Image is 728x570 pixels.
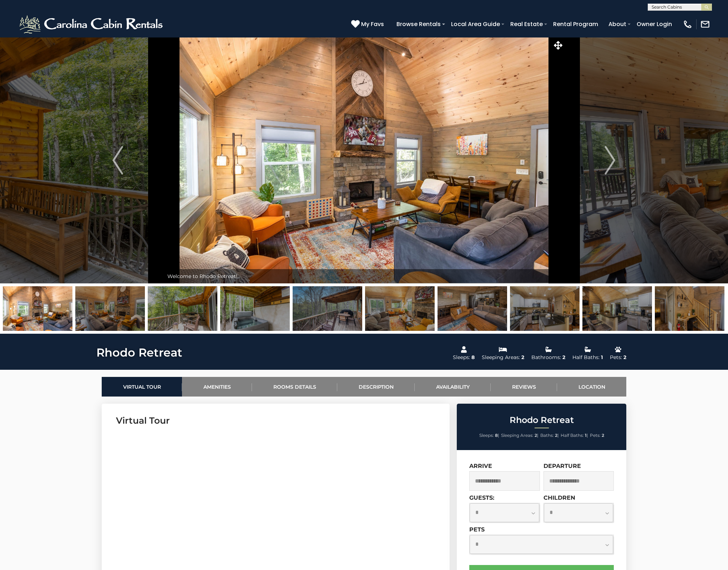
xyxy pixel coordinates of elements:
[75,286,145,331] img: 163275940
[535,433,537,438] strong: 2
[479,433,494,438] span: Sleeps:
[469,463,492,469] label: Arrive
[495,433,498,438] strong: 8
[3,286,72,331] img: 163275939
[365,286,435,331] img: 163275941
[557,377,626,397] a: Location
[700,19,710,29] img: mail-regular-white.png
[605,18,630,30] a: About
[585,433,587,438] strong: 1
[438,286,507,331] img: 163275944
[655,286,724,331] img: 163275947
[501,433,534,438] span: Sleeping Areas:
[602,433,604,438] strong: 2
[510,286,580,331] img: 163275945
[448,18,504,30] a: Local Area Guide
[507,18,546,30] a: Real Estate
[633,18,676,30] a: Owner Login
[469,494,494,501] label: Guests:
[459,415,625,425] h2: Rhodo Retreat
[491,377,557,397] a: Reviews
[102,377,182,397] a: Virtual Tour
[112,146,123,175] img: arrow
[393,18,444,30] a: Browse Rentals
[148,286,217,331] img: 163275949
[555,433,557,438] strong: 2
[590,433,601,438] span: Pets:
[561,431,588,440] li: |
[540,433,554,438] span: Baths:
[540,431,559,440] li: |
[550,18,602,30] a: Rental Program
[683,19,693,29] img: phone-regular-white.png
[605,146,616,175] img: arrow
[561,433,584,438] span: Half Baths:
[544,494,575,501] label: Children
[544,463,581,469] label: Departure
[469,526,485,533] label: Pets
[293,286,362,331] img: 163275942
[72,37,164,283] button: Previous
[116,414,435,427] h3: Virtual Tour
[582,286,652,331] img: 163275946
[564,37,656,283] button: Next
[252,377,337,397] a: Rooms Details
[351,20,386,29] a: My Favs
[415,377,491,397] a: Availability
[361,20,384,29] span: My Favs
[182,377,252,397] a: Amenities
[18,14,166,35] img: White-1-2.png
[164,269,564,283] div: Welcome to Rhodo Retreat!
[220,286,290,331] img: 163275943
[479,431,499,440] li: |
[337,377,415,397] a: Description
[501,431,539,440] li: |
